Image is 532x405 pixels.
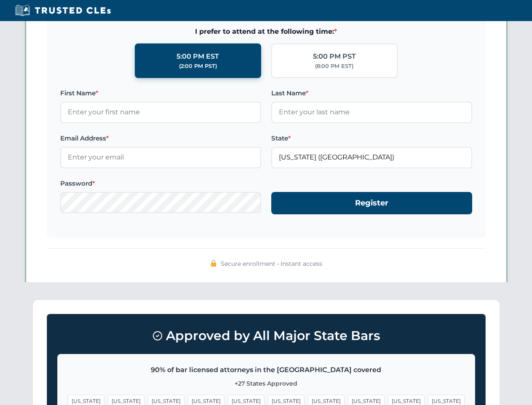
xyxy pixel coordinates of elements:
[221,259,322,268] span: Secure enrollment • Instant access
[68,379,465,388] p: +27 States Approved
[60,102,261,123] input: Enter your first name
[176,51,219,62] div: 5:00 PM EST
[60,26,472,37] span: I prefer to attend at the following time:
[13,4,113,17] img: Trusted CLEs
[210,260,217,267] img: 🔒
[315,62,353,70] div: (8:00 PM EST)
[60,178,261,189] label: Password
[57,324,475,347] h3: Approved by All Major State Bars
[60,133,261,143] label: Email Address
[271,133,472,143] label: State
[60,147,261,168] input: Enter your email
[271,147,472,168] input: Florida (FL)
[271,102,472,123] input: Enter your last name
[60,88,261,98] label: First Name
[179,62,217,70] div: (2:00 PM PST)
[271,192,472,214] button: Register
[68,364,465,375] p: 90% of bar licensed attorneys in the [GEOGRAPHIC_DATA] covered
[313,51,356,62] div: 5:00 PM PST
[271,88,472,98] label: Last Name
